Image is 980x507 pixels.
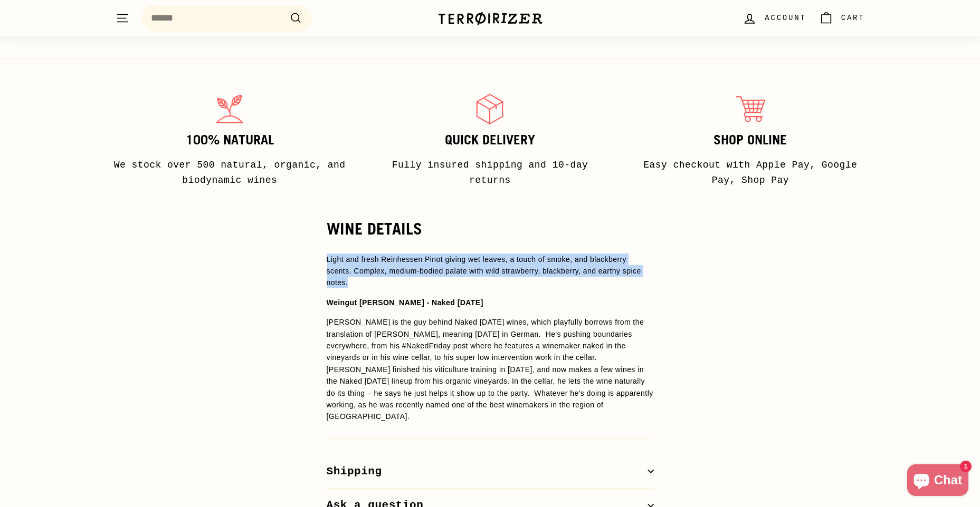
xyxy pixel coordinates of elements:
p: Fully insured shipping and 10-day returns [372,158,608,188]
h3: Quick delivery [372,133,608,148]
span: [PERSON_NAME] is the guy behind Naked [DATE] wines, which playfully borrows from the translation ... [327,318,653,421]
strong: Weingut [PERSON_NAME] - Naked [DATE] [327,298,483,307]
span: Cart [841,12,865,24]
p: Light and fresh Reinhessen Pinot giving w [327,253,654,289]
inbox-online-store-chat: Shopify online store chat [904,464,972,499]
p: Easy checkout with Apple Pay, Google Pay, Shop Pay [632,158,869,188]
span: et leaves, a touch of smoke, and blackberry scents. Complex, medium-bodied palate with wild straw... [327,255,641,287]
button: Shipping [327,455,654,489]
h2: WINE DETAILS [327,220,654,238]
h3: 100% Natural [111,133,348,148]
span: Account [765,12,806,24]
a: Account [736,3,812,34]
p: We stock over 500 natural, organic, and biodynamic wines [111,158,348,188]
h3: Shop Online [632,133,869,148]
a: Cart [813,3,871,34]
